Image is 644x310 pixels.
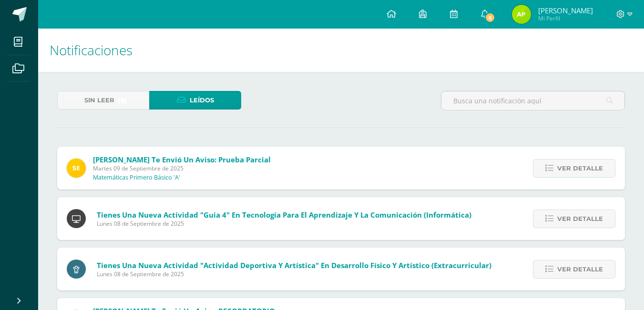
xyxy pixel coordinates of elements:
[557,210,603,228] span: Ver detalle
[93,174,180,181] p: Matemáticas Primero Básico 'A'
[97,260,491,270] span: Tienes una nueva actividad "Actividad Deportiva y Artística" En Desarrollo Físico y Artístico (Ex...
[538,6,593,15] span: [PERSON_NAME]
[97,210,471,220] span: Tienes una nueva actividad "Guia 4" En Tecnología para el Aprendizaje y la Comunicación (Informát...
[441,91,624,110] input: Busca una notificación aquí
[512,5,531,24] img: 8c24789ac69e995d34b3b5f151a02f68.png
[149,91,241,110] a: Leídos
[485,12,495,23] span: 6
[93,164,271,172] span: Martes 09 de Septiembre de 2025
[538,14,593,22] span: Mi Perfil
[118,91,127,109] span: (6)
[57,91,149,110] a: Sin leer(6)
[97,220,471,228] span: Lunes 08 de Septiembre de 2025
[557,160,603,177] span: Ver detalle
[93,155,271,164] span: [PERSON_NAME] te envió un aviso: Prueba Parcial
[190,91,214,109] span: Leídos
[67,159,86,178] img: 03c2987289e60ca238394da5f82a525a.png
[84,91,114,109] span: Sin leer
[50,41,133,59] span: Notificaciones
[557,260,603,278] span: Ver detalle
[97,270,491,278] span: Lunes 08 de Septiembre de 2025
